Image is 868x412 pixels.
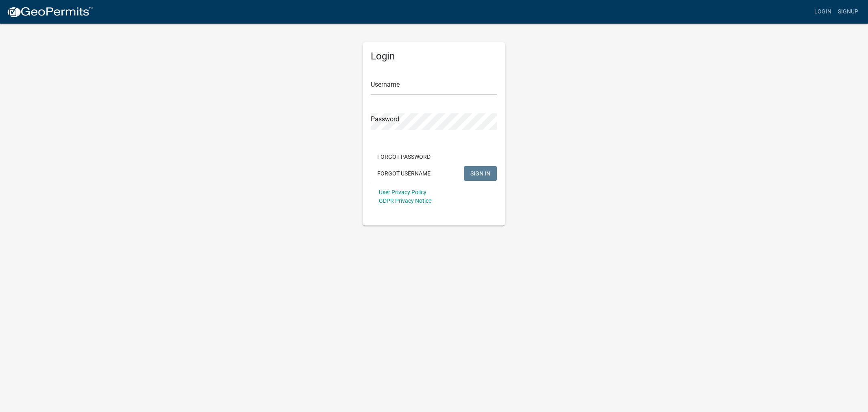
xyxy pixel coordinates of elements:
span: SIGN IN [470,170,490,176]
button: Forgot Password [371,149,437,164]
h5: Login [371,50,497,62]
button: Forgot Username [371,166,437,181]
a: User Privacy Policy [379,189,426,195]
a: Login [811,4,835,20]
a: Signup [835,4,861,20]
button: SIGN IN [464,166,497,181]
a: GDPR Privacy Notice [379,197,431,204]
